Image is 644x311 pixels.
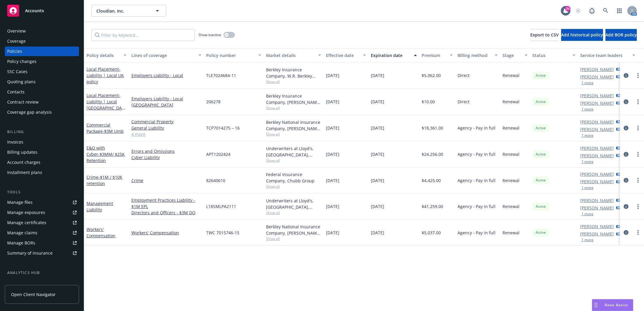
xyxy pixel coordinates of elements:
button: 1 more [581,134,593,137]
span: Renewal [502,98,520,105]
div: Policy number [206,52,255,58]
a: [PERSON_NAME] [580,178,614,185]
a: [PERSON_NAME] [580,74,614,80]
a: Account charges [5,158,79,167]
span: 206278 [206,98,221,105]
a: Errors and Omissions [131,148,201,154]
a: Report a Bug [586,5,598,17]
a: circleInformation [622,151,630,158]
button: 1 more [581,212,593,216]
div: Coverage gap analysis [7,107,52,117]
button: Policy number [204,48,264,62]
a: Directors and Officers - $3M DO [131,210,201,216]
a: more [634,177,642,184]
button: Market details [264,48,323,62]
span: Agency - Pay in full [458,177,496,184]
span: Renewal [502,151,520,157]
a: [PERSON_NAME] [580,93,614,99]
a: E&O with Cyber [86,145,125,163]
div: 25 [565,6,570,11]
a: Contacts [5,87,79,97]
a: Workers' Compensation [131,230,201,236]
span: Accounts [25,8,44,13]
a: Workers' Compensation [86,227,116,238]
span: Active [535,178,547,183]
button: 1 more [581,107,593,111]
a: [PERSON_NAME] [580,223,614,230]
span: Add historical policy [561,32,603,38]
a: [PERSON_NAME] [580,231,614,237]
div: Manage files [7,198,33,207]
a: Installment plans [5,168,79,177]
div: Quoting plans [7,77,36,87]
a: Cyber Liability [131,154,201,161]
span: [DATE] [326,125,339,131]
div: Coverage [7,36,26,46]
span: Direct [458,98,470,105]
div: Manage BORs [7,238,35,248]
a: Manage claims [5,228,79,238]
span: - $1M / $10K retention [86,174,122,186]
span: $41,259.00 [422,203,443,210]
span: Active [535,125,547,131]
a: circleInformation [622,203,630,210]
div: Premium [422,52,446,58]
span: - Liability | Local UK policy [86,66,124,84]
button: Premium [419,48,455,62]
a: more [634,229,642,236]
span: Direct [458,72,470,78]
div: Manage exposures [7,208,45,217]
span: Active [535,230,547,235]
div: Tools [5,189,79,195]
span: Show all [266,105,321,110]
a: Switch app [613,5,625,17]
span: [DATE] [326,98,339,105]
a: Loss summary generator [5,278,79,288]
a: Manage certificates [5,218,79,227]
div: Status [532,52,569,58]
button: Stage [500,48,530,62]
div: Service team leaders [580,52,629,58]
span: [DATE] [326,203,339,210]
span: Agency - Pay in full [458,125,496,131]
button: Lines of coverage [129,48,204,62]
span: Agency - Pay in full [458,230,496,236]
a: Coverage [5,36,79,46]
button: Add BOR policy [605,29,637,41]
span: $18,361.00 [422,125,443,131]
span: $10.00 [422,98,435,105]
a: Accounts [5,2,79,19]
span: Active [535,152,547,157]
div: Billing method [458,52,491,58]
a: [PERSON_NAME] [580,126,614,133]
span: [DATE] [326,151,339,157]
span: Export to CSV [530,32,559,38]
span: L18SMLPA2111 [206,203,236,210]
span: [DATE] [371,230,384,236]
a: Manage exposures [5,208,79,217]
div: Billing updates [7,147,37,157]
div: Drag to move [592,299,600,311]
a: [PERSON_NAME] [580,153,614,159]
div: Summary of insurance [7,248,53,258]
button: Cloudian, Inc. [91,5,166,17]
button: 1 more [581,81,593,85]
a: Crime [86,174,122,186]
a: Manage files [5,198,79,207]
div: Underwriters at Lloyd's, [GEOGRAPHIC_DATA], [PERSON_NAME] of London, CRC Group [266,198,321,210]
a: Local Placement [86,93,124,117]
div: Manage claims [7,228,37,238]
span: [DATE] [326,230,339,236]
span: $5,062.00 [422,72,441,78]
a: [PERSON_NAME] [580,100,614,106]
a: Search [600,5,612,17]
span: Active [535,73,547,78]
a: Policies [5,47,79,56]
div: Loss summary generator [7,278,57,288]
span: [DATE] [371,151,384,157]
span: [DATE] [326,72,339,78]
button: Service team leaders [578,48,638,62]
button: Status [530,48,578,62]
span: Renewal [502,125,520,131]
span: [DATE] [371,125,384,131]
